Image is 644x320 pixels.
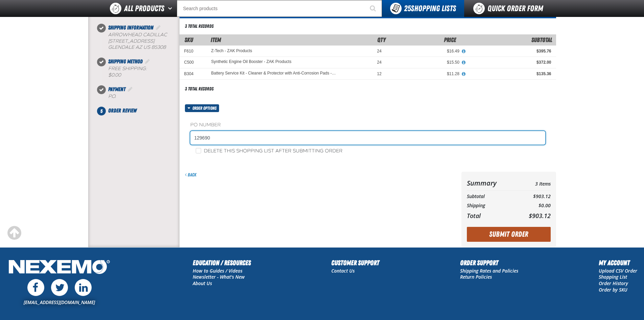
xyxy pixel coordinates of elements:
span: 5 [97,107,106,115]
li: Order Review. Step 5 of 5. Not Completed [101,107,180,115]
span: All Products [124,2,164,15]
a: [EMAIL_ADDRESS][DOMAIN_NAME] [24,299,95,305]
td: F610 [180,46,207,57]
button: View All Prices for Z-Tech - ZAK Products [459,48,468,55]
span: Qty [377,36,386,43]
a: Newsletter - What's New [193,274,245,280]
span: Order options [192,104,219,112]
span: 24 [377,49,381,54]
div: Scroll to the top [7,226,22,240]
td: B304 [180,68,207,79]
h2: Customer Support [331,258,379,268]
span: Payment [108,86,125,92]
span: GLENDALE [108,44,134,50]
span: 24 [377,60,381,65]
th: Subtotal [467,192,515,201]
a: SKU [185,36,193,43]
div: P.O. [108,93,180,100]
h2: Order Support [460,258,518,268]
a: Back [185,172,196,177]
button: View All Prices for Synthetic Engine Oil Booster - ZAK Products [459,60,468,66]
a: Order History [599,280,628,286]
span: [STREET_ADDRESS] [108,38,154,44]
h2: My Account [599,258,637,268]
span: Item [211,36,221,43]
strong: $0.00 [108,72,121,78]
span: Arrowhead Cadillac [108,32,167,38]
a: Return Policies [460,274,492,280]
bdo: 85308 [151,44,166,50]
div: $15.50 [391,60,459,65]
td: $903.12 [515,192,550,201]
a: Z-Tech - ZAK Products [211,48,252,53]
a: About Us [193,280,212,286]
a: Order by SKU [599,286,627,293]
span: Shopping Lists [404,4,456,13]
th: Shipping [467,201,515,210]
strong: 25 [404,4,411,13]
span: Order Review [108,107,137,114]
span: Price [444,36,456,43]
label: Delete this shopping list after submitting order [196,148,342,154]
div: $11.28 [391,71,459,77]
span: AZ [136,44,142,50]
a: Edit Shipping Method [144,58,151,65]
div: $395.76 [469,48,551,54]
th: Summary [467,177,515,189]
img: Nexemo Logo [7,258,112,278]
td: 3 Items [515,177,550,189]
div: $372.00 [469,60,551,65]
div: 3 total records [185,23,214,29]
a: Contact Us [331,268,355,274]
span: US [143,44,150,50]
span: Shipping Method [108,58,143,65]
a: Shopping List [599,274,627,280]
a: Edit Payment [127,86,134,92]
a: Battery Service Kit - Cleaner & Protector with Anti-Corrosion Pads - ZAK Products [211,71,337,76]
a: Edit Shipping Information [155,24,162,31]
button: Order options [185,104,219,112]
button: View All Prices for Battery Service Kit - Cleaner & Protector with Anti-Corrosion Pads - ZAK Prod... [459,71,468,77]
span: $903.12 [529,212,551,220]
span: 12 [377,71,381,76]
a: Upload CSV Order [599,268,637,274]
li: Shipping Method. Step 3 of 5. Completed [101,58,180,85]
div: $135.36 [469,71,551,77]
a: Synthetic Engine Oil Booster - ZAK Products [211,60,291,64]
td: $0.00 [515,201,550,210]
li: Payment. Step 4 of 5. Completed [101,85,180,107]
input: Delete this shopping list after submitting order [196,148,201,153]
div: $16.49 [391,48,459,54]
label: PO Number [190,122,545,128]
span: Subtotal [531,36,552,43]
div: Free Shipping: [108,66,180,79]
td: C500 [180,57,207,68]
a: How to Guides / Videos [193,268,242,274]
h2: Education / Resources [193,258,251,268]
div: 3 total records [185,86,214,92]
a: Shipping Rates and Policies [460,268,518,274]
button: Submit Order [467,227,551,242]
th: Total [467,210,515,221]
span: Shipping Information [108,24,153,31]
li: Shipping Information. Step 2 of 5. Completed [101,24,180,58]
